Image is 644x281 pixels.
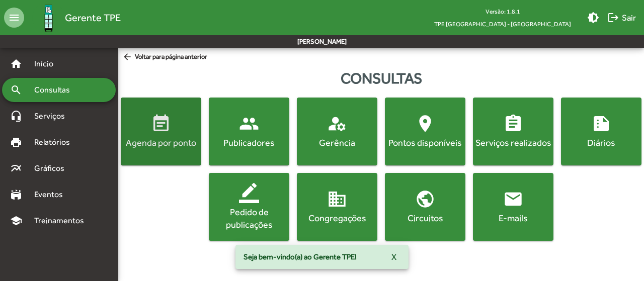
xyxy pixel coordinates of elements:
div: Pedido de publicações [211,206,287,231]
mat-icon: brightness_medium [587,12,599,24]
div: Consultas [118,67,644,89]
span: Gráficos [28,162,78,174]
button: Publicadores [209,98,289,165]
button: Diários [561,98,641,165]
div: Versão: 1.8.1 [426,5,579,18]
a: Gerente TPE [24,2,121,34]
div: Diários [563,136,639,149]
div: Pontos disponíveis [387,136,463,149]
span: Gerente TPE [65,10,121,26]
mat-icon: public [415,189,435,209]
span: Início [28,58,68,70]
span: Treinamentos [28,215,96,227]
mat-icon: arrow_back [122,52,135,63]
button: Gerência [297,98,377,165]
mat-icon: stadium [10,189,22,201]
mat-icon: event_note [151,114,171,134]
mat-icon: assignment [503,114,523,134]
mat-icon: print [10,136,22,148]
button: Serviços realizados [473,98,553,165]
mat-icon: people [239,114,259,134]
span: Seja bem-vindo(a) ao Gerente TPE! [244,252,357,262]
div: Circuitos [387,212,463,224]
mat-icon: multiline_chart [10,162,22,174]
span: Consultas [28,84,83,96]
button: Congregações [297,173,377,241]
span: Sair [607,9,636,27]
span: Eventos [28,189,76,201]
div: E-mails [475,212,551,224]
div: Publicadores [211,136,287,149]
button: Agenda por ponto [121,98,201,165]
mat-icon: headset_mic [10,110,22,122]
span: Voltar para página anterior [122,52,207,63]
button: Pontos disponíveis [385,98,465,165]
button: Circuitos [385,173,465,241]
button: Sair [603,9,640,27]
div: Congregações [299,212,375,224]
mat-icon: location_on [415,114,435,134]
mat-icon: menu [4,8,24,28]
mat-icon: school [10,215,22,227]
span: TPE [GEOGRAPHIC_DATA] - [GEOGRAPHIC_DATA] [426,18,579,30]
span: Relatórios [28,136,83,148]
button: E-mails [473,173,553,241]
mat-icon: domain [327,189,347,209]
mat-icon: summarize [591,114,611,134]
div: Agenda por ponto [123,136,199,149]
mat-icon: email [503,189,523,209]
div: Gerência [299,136,375,149]
span: Serviços [28,110,78,122]
button: Pedido de publicações [209,173,289,241]
mat-icon: manage_accounts [327,114,347,134]
img: Logo [32,2,65,34]
mat-icon: border_color [239,183,259,203]
mat-icon: home [10,58,22,70]
button: X [383,248,405,266]
mat-icon: search [10,84,22,96]
div: Serviços realizados [475,136,551,149]
span: X [391,248,396,266]
mat-icon: logout [607,12,619,24]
